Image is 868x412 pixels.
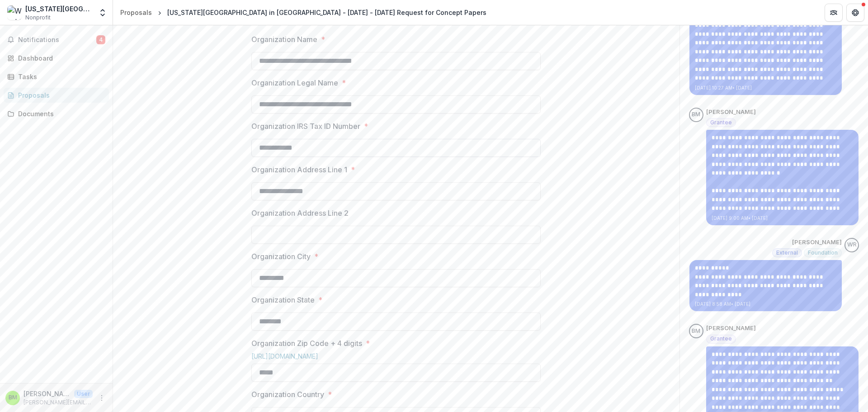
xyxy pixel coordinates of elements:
[847,242,857,248] div: Wendy Rohrbach
[825,4,843,22] button: Partners
[25,14,51,22] span: Nonprofit
[4,33,109,47] button: Notifications4
[251,294,315,305] p: Organization State
[706,108,756,117] p: [PERSON_NAME]
[776,250,798,256] span: External
[4,106,109,121] a: Documents
[4,88,109,103] a: Proposals
[9,395,17,401] div: Bailey Martin-Giacalone
[24,398,93,407] p: [PERSON_NAME][EMAIL_ADDRESS][DOMAIN_NAME]
[251,389,324,400] p: Organization Country
[846,4,864,22] button: Get Help
[18,109,102,118] div: Documents
[692,328,700,334] div: Bailey Martin-Giacalone
[251,352,318,360] a: [URL][DOMAIN_NAME]
[25,4,93,14] div: [US_STATE][GEOGRAPHIC_DATA] in [GEOGRAPHIC_DATA][PERSON_NAME]
[18,53,102,63] div: Dashboard
[24,389,71,398] p: [PERSON_NAME]
[692,112,700,118] div: Bailey Martin-Giacalone
[712,215,853,222] p: [DATE] 9:00 AM • [DATE]
[251,338,362,349] p: Organization Zip Code + 4 digits
[96,35,105,44] span: 4
[7,5,22,20] img: Washington University in St. Louis
[4,69,109,84] a: Tasks
[251,77,338,88] p: Organization Legal Name
[792,238,842,247] p: [PERSON_NAME]
[4,51,109,66] a: Dashboard
[808,250,838,256] span: Foundation
[120,8,152,17] div: Proposals
[710,119,732,126] span: Grantee
[251,251,311,262] p: Organization City
[18,72,102,81] div: Tasks
[18,36,96,44] span: Notifications
[117,6,490,19] nav: breadcrumb
[96,393,107,403] button: More
[695,301,836,308] p: [DATE] 8:58 AM • [DATE]
[18,90,102,100] div: Proposals
[117,6,156,19] a: Proposals
[96,4,109,22] button: Open entity switcher
[695,85,836,91] p: [DATE] 10:27 AM • [DATE]
[167,8,486,17] div: [US_STATE][GEOGRAPHIC_DATA] in [GEOGRAPHIC_DATA] - [DATE] - [DATE] Request for Concept Papers
[251,121,360,132] p: Organization IRS Tax ID Number
[251,34,317,45] p: Organization Name
[251,208,349,218] p: Organization Address Line 2
[74,390,93,398] p: User
[251,164,347,175] p: Organization Address Line 1
[710,336,732,342] span: Grantee
[706,324,756,333] p: [PERSON_NAME]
